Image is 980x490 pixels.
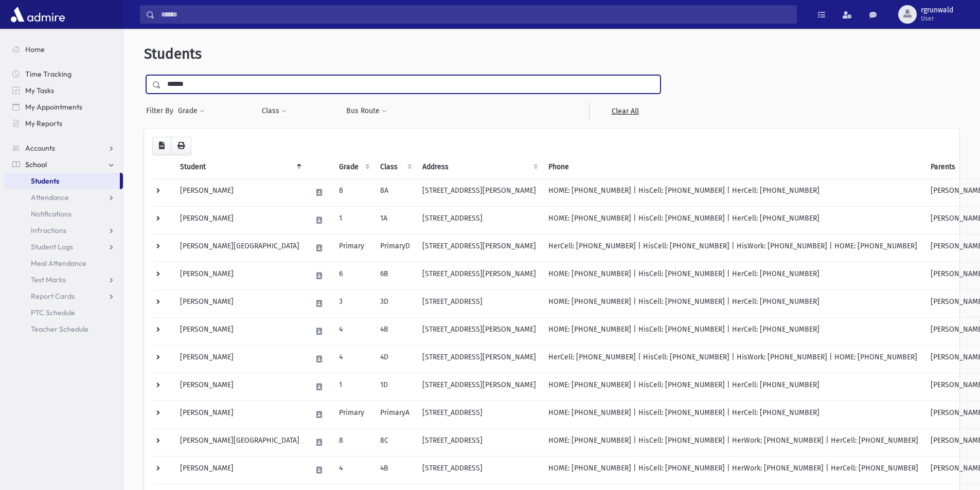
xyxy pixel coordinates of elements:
a: Test Marks [4,271,123,288]
td: 4B [374,456,416,484]
td: 4B [374,317,416,345]
td: [STREET_ADDRESS] [416,206,542,234]
a: Infractions [4,222,123,239]
td: 4 [333,345,374,373]
a: Meal Attendance [4,255,123,271]
td: PrimaryA [374,401,416,428]
button: Bus Route [346,102,387,120]
a: PTC Schedule [4,304,123,321]
a: My Appointments [4,99,123,115]
td: HOME: [PHONE_NUMBER] | HisCell: [PHONE_NUMBER] | HerCell: [PHONE_NUMBER] [542,401,924,428]
th: Student: activate to sort column descending [174,155,306,179]
td: 8 [333,178,374,206]
a: Report Cards [4,288,123,304]
span: Infractions [31,226,66,235]
span: Home [25,45,45,54]
td: 3D [374,289,416,317]
td: 8A [374,178,416,206]
td: [STREET_ADDRESS][PERSON_NAME] [416,373,542,401]
td: [PERSON_NAME] [174,178,306,206]
td: [PERSON_NAME] [174,401,306,428]
td: HOME: [PHONE_NUMBER] | HisCell: [PHONE_NUMBER] | HerCell: [PHONE_NUMBER] [542,373,924,401]
td: [STREET_ADDRESS][PERSON_NAME] [416,262,542,289]
td: HOME: [PHONE_NUMBER] | HisCell: [PHONE_NUMBER] | HerWork: [PHONE_NUMBER] | HerCell: [PHONE_NUMBER] [542,428,924,456]
a: Students [4,173,120,189]
a: Time Tracking [4,66,123,82]
span: Test Marks [31,275,66,284]
span: Filter By [146,105,177,116]
th: Phone [542,155,924,179]
td: HOME: [PHONE_NUMBER] | HisCell: [PHONE_NUMBER] | HerCell: [PHONE_NUMBER] [542,262,924,289]
a: Accounts [4,140,123,156]
span: Accounts [25,143,55,153]
span: Students [31,176,59,186]
a: Notifications [4,206,123,222]
span: PTC Schedule [31,308,75,317]
span: My Reports [25,119,62,128]
span: My Appointments [25,102,82,112]
td: 8 [333,428,374,456]
span: My Tasks [25,86,54,95]
td: 6 [333,262,374,289]
span: Student Logs [31,242,73,251]
a: Teacher Schedule [4,321,123,337]
td: Primary [333,234,374,262]
button: Class [261,102,287,120]
td: [STREET_ADDRESS] [416,289,542,317]
td: 4D [374,345,416,373]
td: HOME: [PHONE_NUMBER] | HisCell: [PHONE_NUMBER] | HerWork: [PHONE_NUMBER] | HerCell: [PHONE_NUMBER] [542,456,924,484]
input: Search [155,5,796,24]
a: Attendance [4,189,123,206]
th: Class: activate to sort column ascending [374,155,416,179]
button: CSV [152,137,171,155]
td: [PERSON_NAME] [174,317,306,345]
span: Teacher Schedule [31,324,88,334]
td: [PERSON_NAME][GEOGRAPHIC_DATA] [174,428,306,456]
td: HOME: [PHONE_NUMBER] | HisCell: [PHONE_NUMBER] | HerCell: [PHONE_NUMBER] [542,317,924,345]
td: [STREET_ADDRESS] [416,401,542,428]
a: Home [4,41,123,58]
td: [STREET_ADDRESS][PERSON_NAME] [416,234,542,262]
td: 1D [374,373,416,401]
a: Clear All [589,102,661,120]
td: 3 [333,289,374,317]
td: [PERSON_NAME] [174,206,306,234]
span: School [25,160,47,169]
span: rgrunwald [921,6,953,14]
td: [STREET_ADDRESS] [416,428,542,456]
a: Student Logs [4,239,123,255]
img: AdmirePro [8,4,67,25]
td: [PERSON_NAME] [174,456,306,484]
td: [PERSON_NAME] [174,289,306,317]
td: 1 [333,206,374,234]
td: 1A [374,206,416,234]
td: 4 [333,317,374,345]
td: PrimaryD [374,234,416,262]
a: My Reports [4,115,123,132]
td: HOME: [PHONE_NUMBER] | HisCell: [PHONE_NUMBER] | HerCell: [PHONE_NUMBER] [542,178,924,206]
span: Attendance [31,193,69,202]
td: [STREET_ADDRESS][PERSON_NAME] [416,317,542,345]
a: My Tasks [4,82,123,99]
td: 8C [374,428,416,456]
td: 1 [333,373,374,401]
td: [PERSON_NAME][GEOGRAPHIC_DATA] [174,234,306,262]
td: Primary [333,401,374,428]
button: Grade [177,102,205,120]
td: [STREET_ADDRESS] [416,456,542,484]
th: Grade: activate to sort column ascending [333,155,374,179]
span: Report Cards [31,292,75,301]
td: HerCell: [PHONE_NUMBER] | HisCell: [PHONE_NUMBER] | HisWork: [PHONE_NUMBER] | HOME: [PHONE_NUMBER] [542,345,924,373]
td: HOME: [PHONE_NUMBER] | HisCell: [PHONE_NUMBER] | HerCell: [PHONE_NUMBER] [542,206,924,234]
td: 6B [374,262,416,289]
td: [PERSON_NAME] [174,373,306,401]
span: Meal Attendance [31,259,86,268]
th: Address: activate to sort column ascending [416,155,542,179]
td: 4 [333,456,374,484]
td: [STREET_ADDRESS][PERSON_NAME] [416,178,542,206]
td: [STREET_ADDRESS][PERSON_NAME] [416,345,542,373]
span: Time Tracking [25,69,72,79]
td: HerCell: [PHONE_NUMBER] | HisCell: [PHONE_NUMBER] | HisWork: [PHONE_NUMBER] | HOME: [PHONE_NUMBER] [542,234,924,262]
td: [PERSON_NAME] [174,345,306,373]
span: Students [144,45,202,62]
